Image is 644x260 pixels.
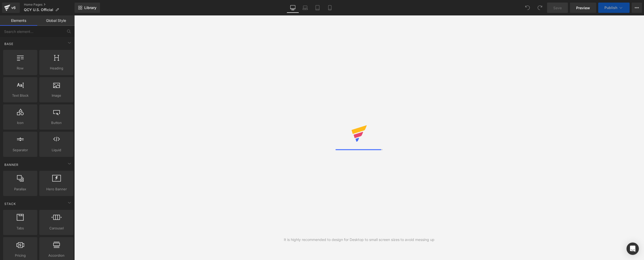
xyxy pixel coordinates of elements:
[522,3,533,13] button: Undo
[41,66,72,71] span: Heading
[41,147,72,153] span: Liquid
[598,3,630,13] button: Publish
[324,3,336,13] a: Mobile
[5,226,36,231] span: Tabs
[311,3,324,13] a: Tablet
[41,120,72,125] span: Button
[10,4,17,11] div: v6
[553,5,562,11] span: Save
[5,147,36,153] span: Separator
[5,253,36,258] span: Pricing
[4,201,16,206] span: Stack
[5,186,36,192] span: Parallax
[24,3,75,7] a: Home Pages
[2,3,20,13] a: v6
[24,8,53,12] span: QCY U.S. Official
[41,253,72,258] span: Accordion
[570,3,596,13] a: Preview
[299,3,311,13] a: Laptop
[627,243,639,255] div: Open Intercom Messenger
[41,186,72,192] span: Hero Banner
[287,3,299,13] a: Desktop
[632,3,642,13] button: More
[5,93,36,98] span: Text Block
[41,93,72,98] span: Image
[75,3,100,13] a: New Library
[4,41,14,46] span: Base
[37,15,75,26] a: Global Style
[84,5,96,10] span: Library
[535,3,545,13] button: Redo
[604,6,617,10] span: Publish
[284,237,434,243] div: It is highly recommended to design for Desktop to small screen sizes to avoid messing up
[41,226,72,231] span: Carousel
[4,162,19,167] span: Banner
[5,66,36,71] span: Row
[576,5,590,11] span: Preview
[5,120,36,125] span: Icon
